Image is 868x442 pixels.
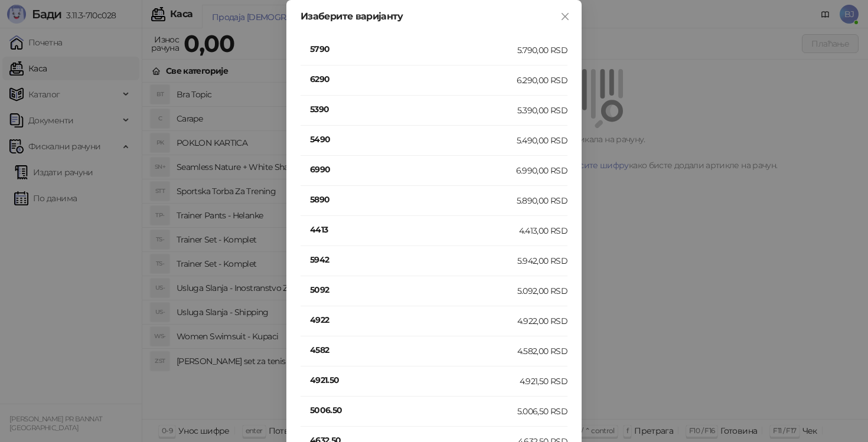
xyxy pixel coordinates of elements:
[310,404,517,417] h4: 5006.50
[556,7,575,26] button: Close
[310,133,517,146] h4: 5490
[310,283,517,296] h4: 5092
[310,253,517,266] h4: 5942
[310,313,517,326] h4: 4922
[517,254,567,267] div: 5.942,00 RSD
[519,224,567,237] div: 4.413,00 RSD
[310,223,519,236] h4: 4413
[556,12,575,21] span: Close
[517,74,567,87] div: 6.290,00 RSD
[310,343,517,356] h4: 4582
[517,134,567,147] div: 5.490,00 RSD
[517,104,567,117] div: 5.390,00 RSD
[517,345,567,358] div: 4.582,00 RSD
[310,374,520,387] h4: 4921.50
[517,44,567,57] div: 5.790,00 RSD
[310,193,517,206] h4: 5890
[520,375,567,388] div: 4.921,50 RSD
[560,12,570,21] span: close
[516,164,567,177] div: 6.990,00 RSD
[517,315,567,328] div: 4.922,00 RSD
[517,284,567,297] div: 5.092,00 RSD
[310,163,516,176] h4: 6990
[517,194,567,207] div: 5.890,00 RSD
[310,42,517,55] h4: 5790
[517,405,567,418] div: 5.006,50 RSD
[310,73,517,86] h4: 6290
[301,12,567,21] div: Изаберите варијанту
[310,103,517,116] h4: 5390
